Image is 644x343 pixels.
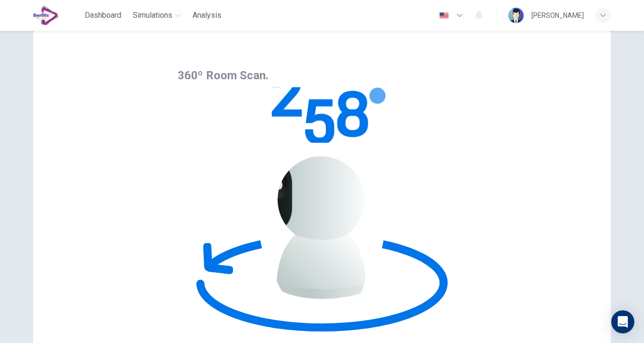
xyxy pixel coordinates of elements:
a: EduSynch logo [33,6,81,25]
img: EduSynch logo [33,6,59,25]
button: Simulations [129,7,185,24]
img: en [438,12,450,19]
span: Simulations [133,10,172,21]
div: Open Intercom Messenger [611,310,634,333]
img: Profile picture [508,8,524,23]
span: Dashboard [85,10,121,21]
span: 360º Room Scan. [178,69,269,82]
button: Analysis [189,7,225,24]
button: Dashboard [81,7,125,24]
span: Analysis [193,10,221,21]
div: [PERSON_NAME] [531,10,584,21]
